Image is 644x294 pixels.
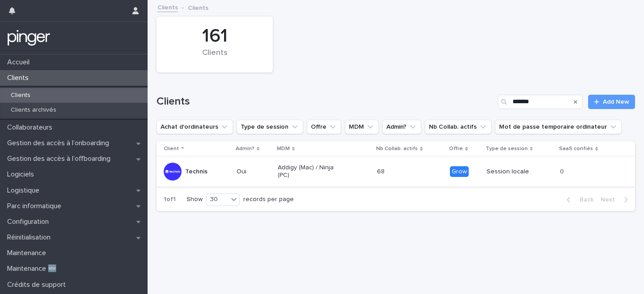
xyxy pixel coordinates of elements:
div: Grow [450,166,469,177]
tr: TechnisOuiAddigy (Mac) / Ninja (PC)6868 GrowSession locale00 [157,157,635,187]
p: SaaS confiés [559,144,593,154]
a: Clients [157,2,178,12]
p: Gestion des accès à l’onboarding [4,139,116,147]
p: Clients [188,2,208,12]
img: mTgBEunGTSyRkCgitkcU [7,29,51,47]
p: Clients [4,92,38,99]
p: Parc informatique [4,202,68,210]
div: Clients [172,48,258,67]
button: Next [597,196,635,204]
p: 1 of 1 [157,189,183,210]
p: Logiciels [4,170,41,179]
p: Réinitialisation [4,233,58,242]
p: 68 [377,166,386,176]
p: Show [186,196,203,203]
p: Oui [237,168,271,176]
input: Search [498,95,583,109]
div: 161 [172,25,258,47]
button: MDM [345,120,379,134]
button: Mot de passe temporaire ordinateur [495,120,622,134]
p: Session locale [487,168,551,176]
div: 30 [207,195,228,204]
p: Maintenance 🆕 [4,265,64,273]
p: Accueil [4,58,37,67]
p: Gestion des accès à l’offboarding [4,155,118,163]
p: Configuration [4,218,56,226]
p: Logistique [4,186,47,195]
span: Back [574,197,593,203]
p: Clients [4,74,36,82]
p: Nb Collab. actifs [376,144,418,154]
span: Add New [603,99,629,105]
p: Technis [185,168,208,176]
p: MDM [277,144,290,154]
p: Clients archivés [4,106,64,114]
button: Admin? [382,120,421,134]
p: Type de session [486,144,528,154]
p: Offre [449,144,463,154]
button: Offre [307,120,341,134]
h1: Clients [157,95,494,108]
p: Addigy (Mac) / Ninja (PC) [278,164,342,179]
a: Add New [588,95,635,109]
button: Type de session [237,120,303,134]
p: 0 [560,166,566,176]
p: Crédits de support [4,281,73,289]
p: Client [164,144,179,154]
span: Next [601,197,620,203]
button: Achat d'ordinateurs [157,120,233,134]
p: Admin? [236,144,254,154]
p: Collaborateurs [4,123,59,132]
p: records per page [243,196,294,203]
button: Back [559,196,597,204]
button: Nb Collab. actifs [425,120,491,134]
p: Maintenance [4,249,53,257]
